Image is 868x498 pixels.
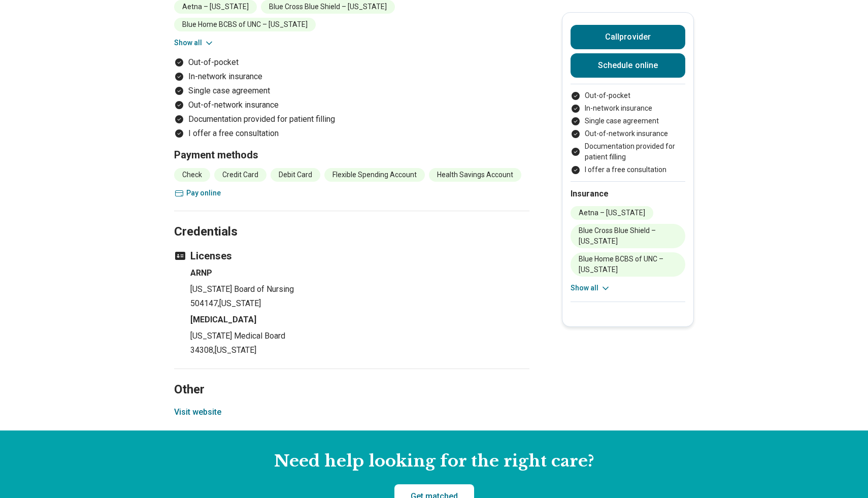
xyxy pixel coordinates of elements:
[174,199,529,241] h2: Credentials
[571,252,685,277] li: Blue Home BCBS of UNC – [US_STATE]
[571,188,685,200] h2: Insurance
[571,224,685,248] li: Blue Cross Blue Shield – [US_STATE]
[174,249,529,263] h3: Licenses
[429,168,521,182] li: Health Savings Account
[571,53,685,78] a: Schedule online
[571,128,685,139] li: Out-of-network insurance
[174,357,529,399] h2: Other
[571,90,685,175] ul: Payment options
[571,164,685,175] li: I offer a free consultation
[174,85,529,97] li: Single case agreement
[271,168,320,182] li: Debit Card
[571,141,685,162] li: Documentation provided for patient filling
[190,314,529,326] h4: [MEDICAL_DATA]
[571,25,685,49] button: Callprovider
[174,148,529,162] h3: Payment methods
[174,406,221,418] button: Visit website
[174,168,210,182] li: Check
[8,451,860,472] h2: Need help looking for the right care?
[571,283,611,293] button: Show all
[174,56,529,69] li: Out-of-pocket
[571,116,685,126] li: Single case agreement
[190,330,529,342] p: [US_STATE] Medical Board
[174,127,529,140] li: I offer a free consultation
[174,188,529,198] a: Pay online
[174,56,529,140] ul: Payment options
[213,345,256,355] span: , [US_STATE]
[174,113,529,125] li: Documentation provided for patient filling
[571,206,653,220] li: Aetna – [US_STATE]
[174,71,529,83] li: In-network insurance
[174,38,214,48] button: Show all
[218,298,261,308] span: , [US_STATE]
[174,18,316,31] li: Blue Home BCBS of UNC – [US_STATE]
[190,283,529,295] p: [US_STATE] Board of Nursing
[571,90,685,101] li: Out-of-pocket
[324,168,425,182] li: Flexible Spending Account
[190,267,529,279] h4: ARNP
[571,103,685,114] li: In-network insurance
[190,344,529,356] p: 34308
[214,168,266,182] li: Credit Card
[174,99,529,111] li: Out-of-network insurance
[190,297,529,310] p: 504147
